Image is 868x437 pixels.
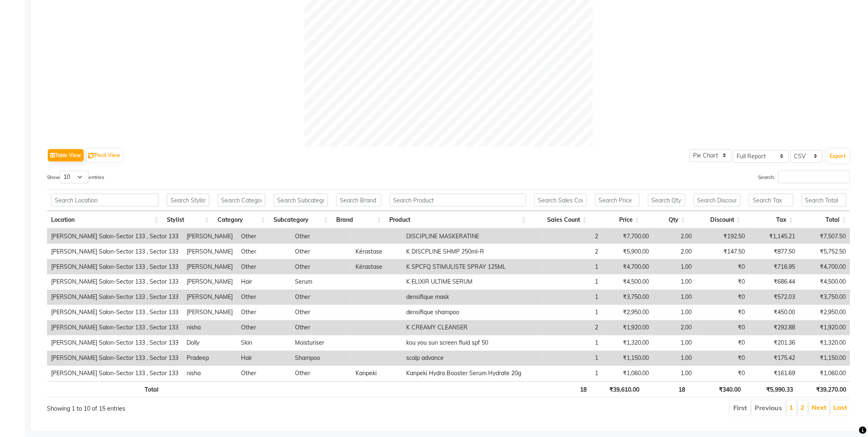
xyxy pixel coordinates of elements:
input: Search Subcategory [274,194,328,207]
td: 1.00 [653,351,696,366]
th: Product: activate to sort column ascending [386,211,530,229]
td: ₹4,700.00 [799,259,850,275]
td: Other [291,259,351,275]
th: Location: activate to sort column ascending [47,211,163,229]
button: Export [827,149,849,163]
td: Skin [237,336,291,351]
td: Other [237,366,291,381]
td: nisha [182,366,237,381]
td: ₹1,320.00 [799,336,850,351]
input: Search Product [390,194,526,207]
td: [PERSON_NAME] [182,244,237,259]
a: 2 [801,404,805,412]
td: ₹0 [696,366,749,381]
td: 2 [543,320,602,336]
td: [PERSON_NAME] Salon-Sector 133 , Sector 133 [47,290,182,305]
td: ₹0 [696,320,749,336]
td: Hair [237,351,291,366]
td: ₹7,507.50 [799,229,850,244]
td: kou you sun screen fluid spf 50 [402,336,544,351]
td: [PERSON_NAME] Salon-Sector 133 , Sector 133 [47,351,182,366]
td: ₹292.88 [749,320,800,336]
td: ₹4,500.00 [799,275,850,290]
td: [PERSON_NAME] Salon-Sector 133 , Sector 133 [47,305,182,320]
td: ₹192.50 [696,229,749,244]
td: 1.00 [653,366,696,381]
td: Other [291,320,351,336]
td: Other [291,366,351,381]
td: ₹1,150.00 [799,351,850,366]
td: ₹0 [696,275,749,290]
img: pivot.png [88,153,94,159]
td: ₹1,145.21 [749,229,800,244]
th: 18 [530,381,591,397]
td: Other [237,320,291,336]
td: densifique mask [402,290,544,305]
td: Other [291,290,351,305]
td: Dolly [182,336,237,351]
td: [PERSON_NAME] [182,275,237,290]
td: ₹1,920.00 [602,320,653,336]
td: Other [291,229,351,244]
input: Search Brand [336,194,381,207]
td: ₹5,752.50 [799,244,850,259]
td: ₹7,700.00 [602,229,653,244]
th: ₹39,610.00 [591,381,644,397]
td: [PERSON_NAME] Salon-Sector 133 , Sector 133 [47,275,182,290]
td: ₹877.50 [749,244,800,259]
td: ₹0 [696,259,749,275]
td: 1.00 [653,259,696,275]
td: 1.00 [653,305,696,320]
td: 1 [543,259,602,275]
td: ₹0 [696,305,749,320]
td: ₹175.42 [749,351,800,366]
td: 1 [543,366,602,381]
td: Other [291,305,351,320]
select: Showentries [60,171,89,183]
td: 1.00 [653,275,696,290]
td: [PERSON_NAME] Salon-Sector 133 , Sector 133 [47,244,182,259]
td: [PERSON_NAME] [182,290,237,305]
td: ₹5,900.00 [602,244,653,259]
input: Search Tax [749,194,793,207]
td: Other [237,259,291,275]
td: 1.00 [653,290,696,305]
td: densifique shampoo [402,305,544,320]
td: ₹0 [696,351,749,366]
td: [PERSON_NAME] Salon-Sector 133 , Sector 133 [47,229,182,244]
td: ₹4,500.00 [602,275,653,290]
td: K CREAMY CLEANSER [402,320,544,336]
td: DISCIPLINE MASKERATINE [402,229,544,244]
a: Last [834,404,847,412]
th: ₹5,990.33 [745,381,798,397]
td: [PERSON_NAME] [182,259,237,275]
td: [PERSON_NAME] Salon-Sector 133 , Sector 133 [47,366,182,381]
td: 1 [543,336,602,351]
td: 1 [543,275,602,290]
th: ₹340.00 [690,381,745,397]
td: Kérastase [351,259,402,275]
a: Next [812,404,827,412]
div: Showing 1 to 10 of 15 entries [47,400,374,414]
input: Search Sales Count [534,194,587,207]
th: Total: activate to sort column ascending [798,211,851,229]
td: Kérastase [351,244,402,259]
td: ₹686.44 [749,275,800,290]
td: Other [237,229,291,244]
td: ₹3,750.00 [602,290,653,305]
a: 1 [790,404,794,412]
button: Table View [48,149,84,162]
td: ₹1,320.00 [602,336,653,351]
th: Brand: activate to sort column ascending [332,211,386,229]
td: 2 [543,229,602,244]
td: 2.00 [653,244,696,259]
td: K DISCPLINE SHMP 250ml-R [402,244,544,259]
td: 2 [543,244,602,259]
td: [PERSON_NAME] [182,229,237,244]
td: Serum [291,275,351,290]
td: ₹147.50 [696,244,749,259]
input: Search Total [802,194,847,207]
td: ₹161.69 [749,366,800,381]
th: Price: activate to sort column ascending [591,211,644,229]
td: scalp advance [402,351,544,366]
